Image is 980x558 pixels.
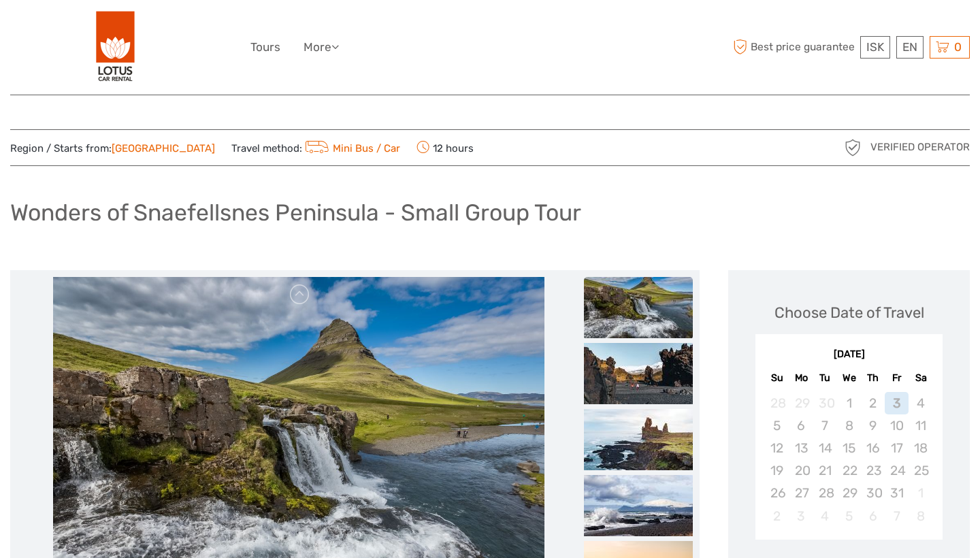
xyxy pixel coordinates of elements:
div: Su [765,369,789,387]
div: month 2025-10 [759,392,938,527]
div: Not available Wednesday, October 22nd, 2025 [837,459,861,482]
div: Not available Friday, October 31st, 2025 [885,482,909,504]
div: Not available Monday, October 20th, 2025 [789,459,813,482]
img: 70346158a9ff4d53897bbeec0dbcce83_slider_thumbnail.jpg [584,277,693,338]
div: Not available Monday, September 29th, 2025 [789,392,813,414]
div: Not available Tuesday, October 7th, 2025 [813,414,837,437]
div: Not available Saturday, November 8th, 2025 [909,505,932,527]
div: Fr [885,369,909,387]
div: Not available Sunday, October 12th, 2025 [765,437,789,459]
div: Not available Tuesday, October 28th, 2025 [813,482,837,504]
span: Best price guarantee [730,36,857,59]
div: Not available Thursday, October 23rd, 2025 [861,459,885,482]
div: Not available Saturday, October 4th, 2025 [909,392,932,414]
div: Not available Sunday, October 26th, 2025 [765,482,789,504]
div: Not available Wednesday, October 1st, 2025 [837,392,861,414]
span: 12 hours [416,138,474,157]
div: Not available Wednesday, November 5th, 2025 [837,505,861,527]
img: verified_operator_grey_128.png [842,137,864,159]
span: 0 [952,40,964,54]
div: Not available Monday, October 13th, 2025 [789,437,813,459]
span: Region / Starts from: [10,142,215,156]
div: Not available Saturday, October 25th, 2025 [909,459,932,482]
div: Choose Date of Travel [774,302,924,323]
div: Not available Wednesday, October 15th, 2025 [837,437,861,459]
div: Not available Friday, October 17th, 2025 [885,437,909,459]
div: Not available Saturday, October 11th, 2025 [909,414,932,437]
div: Th [861,369,885,387]
div: Not available Wednesday, October 29th, 2025 [837,482,861,504]
div: Tu [813,369,837,387]
div: Not available Wednesday, October 8th, 2025 [837,414,861,437]
div: We [837,369,861,387]
div: [DATE] [755,348,943,362]
div: Sa [909,369,932,387]
div: Not available Monday, October 6th, 2025 [789,414,813,437]
div: Not available Saturday, November 1st, 2025 [909,482,932,504]
div: Not available Sunday, November 2nd, 2025 [765,505,789,527]
div: Not available Thursday, October 16th, 2025 [861,437,885,459]
span: ISK [866,40,884,54]
h1: Wonders of Snaefellsnes Peninsula - Small Group Tour [10,199,581,227]
div: Not available Tuesday, November 4th, 2025 [813,505,837,527]
div: Not available Thursday, October 2nd, 2025 [861,392,885,414]
div: Not available Friday, October 10th, 2025 [885,414,909,437]
img: 84adc9890bd941a09bcccaa0c35391f9_slider_thumbnail.jpg [584,475,693,536]
img: 443-e2bd2384-01f0-477a-b1bf-f993e7f52e7d_logo_big.png [96,10,135,84]
a: Tours [250,37,280,57]
div: Not available Friday, November 7th, 2025 [885,505,909,527]
div: Not available Tuesday, October 21st, 2025 [813,459,837,482]
div: Not available Tuesday, October 14th, 2025 [813,437,837,459]
a: Mini Bus / Car [302,142,400,154]
div: Not available Monday, October 27th, 2025 [789,482,813,504]
div: Mo [789,369,813,387]
div: Not available Friday, October 3rd, 2025 [885,392,909,414]
div: Not available Tuesday, September 30th, 2025 [813,392,837,414]
div: Not available Thursday, October 9th, 2025 [861,414,885,437]
a: [GEOGRAPHIC_DATA] [112,142,215,154]
div: Not available Sunday, October 19th, 2025 [765,459,789,482]
div: Not available Friday, October 24th, 2025 [885,459,909,482]
img: 8fd453956e7f45f98eac400855beafae_slider_thumbnail.jpg [584,409,693,470]
div: Not available Monday, November 3rd, 2025 [789,505,813,527]
span: Verified Operator [870,140,970,154]
img: 7b52a63ed6f84e99a2e884d15a02db32_slider_thumbnail.jpg [584,343,693,404]
a: More [304,37,339,57]
div: EN [896,36,924,59]
span: Travel method: [231,138,400,157]
div: Not available Saturday, October 18th, 2025 [909,437,932,459]
div: Not available Sunday, October 5th, 2025 [765,414,789,437]
div: Not available Thursday, November 6th, 2025 [861,505,885,527]
div: Not available Thursday, October 30th, 2025 [861,482,885,504]
div: Not available Sunday, September 28th, 2025 [765,392,789,414]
